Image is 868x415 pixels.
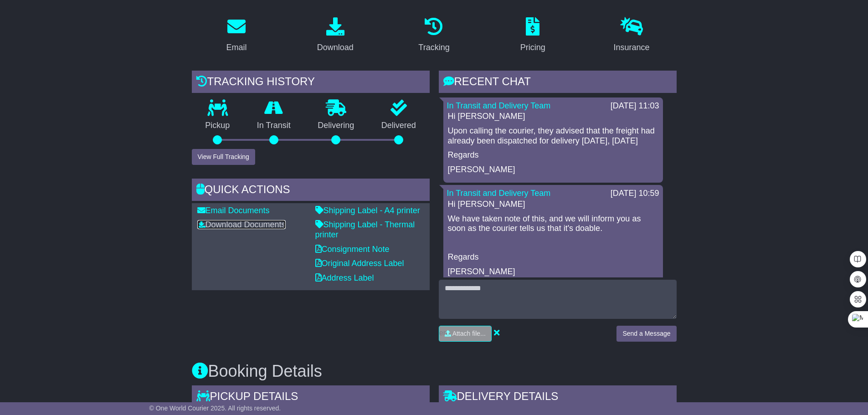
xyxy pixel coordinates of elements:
h3: Booking Details [192,362,677,380]
p: In Transit [243,121,304,131]
div: Email [226,41,247,54]
a: Tracking [412,14,455,57]
a: Consignment Note [315,245,390,254]
a: In Transit and Delivery Team [447,101,551,110]
p: We have taken note of this, and we will inform you as soon as the courier tells us that it's doable. [448,214,658,234]
a: Shipping Label - A4 printer [315,206,420,215]
div: Pricing [520,41,545,54]
div: Insurance [614,41,650,54]
div: [DATE] 10:59 [611,189,659,199]
button: Send a Message [616,326,676,342]
a: Pricing [514,14,551,57]
div: RECENT CHAT [439,71,677,95]
p: Delivered [368,121,430,131]
a: Shipping Label - Thermal printer [315,220,415,239]
span: © One World Courier 2025. All rights reserved. [149,405,281,412]
a: Email Documents [197,206,270,215]
button: View Full Tracking [192,149,255,165]
p: [PERSON_NAME] [448,267,658,277]
a: Address Label [315,273,374,282]
p: Hi [PERSON_NAME] [448,200,658,210]
div: Tracking [418,41,449,54]
div: Delivery Details [439,385,677,410]
a: Original Address Label [315,259,404,268]
p: [PERSON_NAME] [448,165,658,175]
a: Email [220,14,252,57]
div: Download [317,41,354,54]
p: Hi [PERSON_NAME] [448,112,658,122]
p: Upon calling the courier, they advised that the freight had already been dispatched for delivery ... [448,126,658,146]
a: Insurance [608,14,656,57]
p: Pickup [192,121,244,131]
a: Download [311,14,360,57]
p: Regards [448,150,658,160]
a: Download Documents [197,220,286,229]
div: Quick Actions [192,179,430,203]
div: Tracking history [192,71,430,95]
div: Pickup Details [192,385,430,410]
a: In Transit and Delivery Team [447,189,551,198]
p: Regards [448,252,658,262]
p: Delivering [304,121,368,131]
div: [DATE] 11:03 [611,101,659,111]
